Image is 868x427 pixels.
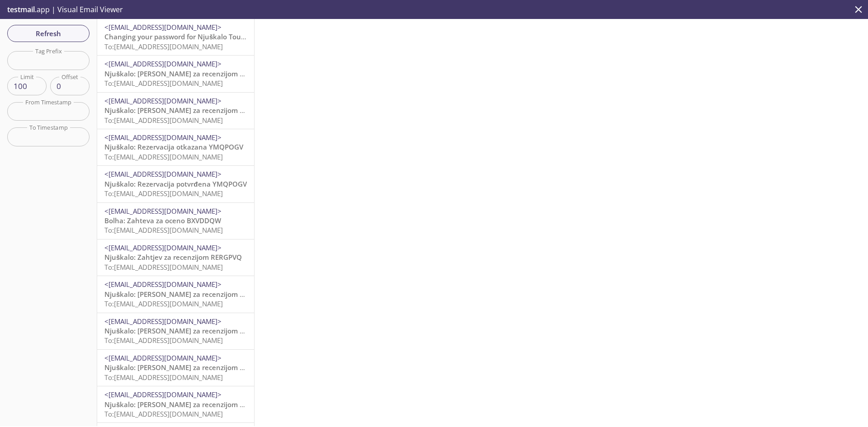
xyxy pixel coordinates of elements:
[104,142,243,151] span: Njuškalo: Rezervacija otkazana YMQPOGV
[104,225,223,235] span: To: [EMAIL_ADDRESS][DOMAIN_NAME]
[104,299,223,308] span: To: [EMAIL_ADDRESS][DOMAIN_NAME]
[104,336,223,345] span: To: [EMAIL_ADDRESS][DOMAIN_NAME]
[104,152,223,161] span: To: [EMAIL_ADDRESS][DOMAIN_NAME]
[104,216,221,225] span: Bolha: Zahteva za oceno BXVDDQW
[104,79,223,88] span: To: [EMAIL_ADDRESS][DOMAIN_NAME]
[104,263,223,272] span: To: [EMAIL_ADDRESS][DOMAIN_NAME]
[104,96,222,105] span: <[EMAIL_ADDRESS][DOMAIN_NAME]>
[104,353,222,362] span: <[EMAIL_ADDRESS][DOMAIN_NAME]>
[97,93,254,129] div: <[EMAIL_ADDRESS][DOMAIN_NAME]>Njuškalo: [PERSON_NAME] za recenzijom DWKAVDMTo:[EMAIL_ADDRESS][DOM...
[104,400,273,409] span: Njuškalo: [PERSON_NAME] za recenzijom BXAADRW
[104,363,273,372] span: Njuškalo: [PERSON_NAME] za recenzijom JVQOORM
[104,373,223,382] span: To: [EMAIL_ADDRESS][DOMAIN_NAME]
[104,32,301,41] span: Changing your password for Njuškalo Tourism Admin access
[104,189,223,198] span: To: [EMAIL_ADDRESS][DOMAIN_NAME]
[104,133,222,142] span: <[EMAIL_ADDRESS][DOMAIN_NAME]>
[97,19,254,55] div: <[EMAIL_ADDRESS][DOMAIN_NAME]>Changing your password for Njuškalo Tourism Admin accessTo:[EMAIL_A...
[104,59,222,68] span: <[EMAIL_ADDRESS][DOMAIN_NAME]>
[97,386,254,422] div: <[EMAIL_ADDRESS][DOMAIN_NAME]>Njuškalo: [PERSON_NAME] za recenzijom BXAADRWTo:[EMAIL_ADDRESS][DOM...
[104,253,242,262] span: Njuškalo: Zahtjev za recenzijom RERGPVQ
[104,116,223,125] span: To: [EMAIL_ADDRESS][DOMAIN_NAME]
[104,69,271,78] span: Njuškalo: [PERSON_NAME] za recenzijom REAPODY
[104,169,222,178] span: <[EMAIL_ADDRESS][DOMAIN_NAME]>
[14,28,82,39] span: Refresh
[97,313,254,349] div: <[EMAIL_ADDRESS][DOMAIN_NAME]>Njuškalo: [PERSON_NAME] za recenzijom RPDABZWTo:[EMAIL_ADDRESS][DOM...
[104,326,273,335] span: Njuškalo: [PERSON_NAME] za recenzijom RPDABZW
[7,25,90,42] button: Refresh
[97,350,254,386] div: <[EMAIL_ADDRESS][DOMAIN_NAME]>Njuškalo: [PERSON_NAME] za recenzijom JVQOORMTo:[EMAIL_ADDRESS][DOM...
[104,23,222,32] span: <[EMAIL_ADDRESS][DOMAIN_NAME]>
[104,42,223,51] span: To: [EMAIL_ADDRESS][DOMAIN_NAME]
[97,129,254,165] div: <[EMAIL_ADDRESS][DOMAIN_NAME]>Njuškalo: Rezervacija otkazana YMQPOGVTo:[EMAIL_ADDRESS][DOMAIN_NAME]
[104,280,222,289] span: <[EMAIL_ADDRESS][DOMAIN_NAME]>
[97,276,254,312] div: <[EMAIL_ADDRESS][DOMAIN_NAME]>Njuškalo: [PERSON_NAME] za recenzijom JVGGMMWTo:[EMAIL_ADDRESS][DOM...
[97,166,254,202] div: <[EMAIL_ADDRESS][DOMAIN_NAME]>Njuškalo: Rezervacija potvrđena YMQPOGVTo:[EMAIL_ADDRESS][DOMAIN_NAME]
[97,239,254,276] div: <[EMAIL_ADDRESS][DOMAIN_NAME]>Njuškalo: Zahtjev za recenzijom RERGPVQTo:[EMAIL_ADDRESS][DOMAIN_NAME]
[104,409,223,418] span: To: [EMAIL_ADDRESS][DOMAIN_NAME]
[97,203,254,239] div: <[EMAIL_ADDRESS][DOMAIN_NAME]>Bolha: Zahteva za oceno BXVDDQWTo:[EMAIL_ADDRESS][DOMAIN_NAME]
[104,179,247,188] span: Njuškalo: Rezervacija potvrđena YMQPOGV
[97,56,254,92] div: <[EMAIL_ADDRESS][DOMAIN_NAME]>Njuškalo: [PERSON_NAME] za recenzijom REAPODYTo:[EMAIL_ADDRESS][DOM...
[104,106,275,115] span: Njuškalo: [PERSON_NAME] za recenzijom DWKAVDM
[104,206,222,216] span: <[EMAIL_ADDRESS][DOMAIN_NAME]>
[7,5,35,14] span: testmail
[104,243,222,252] span: <[EMAIL_ADDRESS][DOMAIN_NAME]>
[104,317,222,326] span: <[EMAIL_ADDRESS][DOMAIN_NAME]>
[104,290,275,299] span: Njuškalo: [PERSON_NAME] za recenzijom JVGGMMW
[104,390,222,399] span: <[EMAIL_ADDRESS][DOMAIN_NAME]>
